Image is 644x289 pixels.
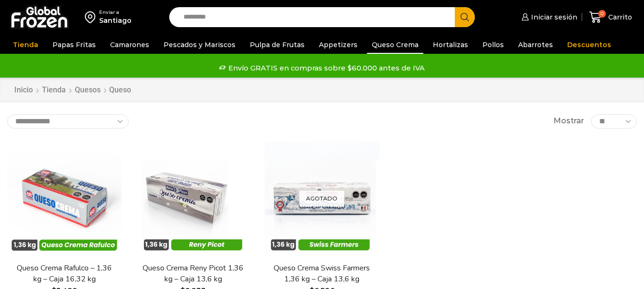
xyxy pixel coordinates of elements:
[270,263,373,285] a: Queso Crema Swiss Farmers 1,36 kg – Caja 13,6 kg
[519,8,577,27] a: Iniciar sesión
[367,36,423,54] a: Queso Crema
[587,6,634,29] a: 0 Carrito
[41,85,66,96] a: Tienda
[314,36,362,54] a: Appetizers
[529,12,577,22] span: Iniciar sesión
[598,10,606,18] span: 0
[159,36,240,54] a: Pescados y Mariscos
[142,263,245,285] a: Queso Crema Reny Picot 1,36 kg – Caja 13,6 kg
[13,263,116,285] a: Queso Crema Rafulco – 1,36 kg – Caja 16,32 kg
[245,36,309,54] a: Pulpa de Frutas
[478,36,509,54] a: Pollos
[99,9,132,16] div: Enviar a
[99,16,132,25] div: Santiago
[299,190,344,206] p: Agotado
[455,7,475,27] button: Search button
[428,36,473,54] a: Hortalizas
[48,36,101,54] a: Papas Fritas
[109,85,131,94] h1: Queso
[553,116,584,127] span: Mostrar
[513,36,558,54] a: Abarrotes
[14,85,33,96] a: Inicio
[105,36,154,54] a: Camarones
[85,9,99,25] img: address-field-icon.svg
[74,85,101,96] a: Quesos
[7,114,129,129] select: Pedido de la tienda
[562,36,616,54] a: Descuentos
[8,36,43,54] a: Tienda
[606,12,632,22] span: Carrito
[14,85,131,96] nav: Breadcrumb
